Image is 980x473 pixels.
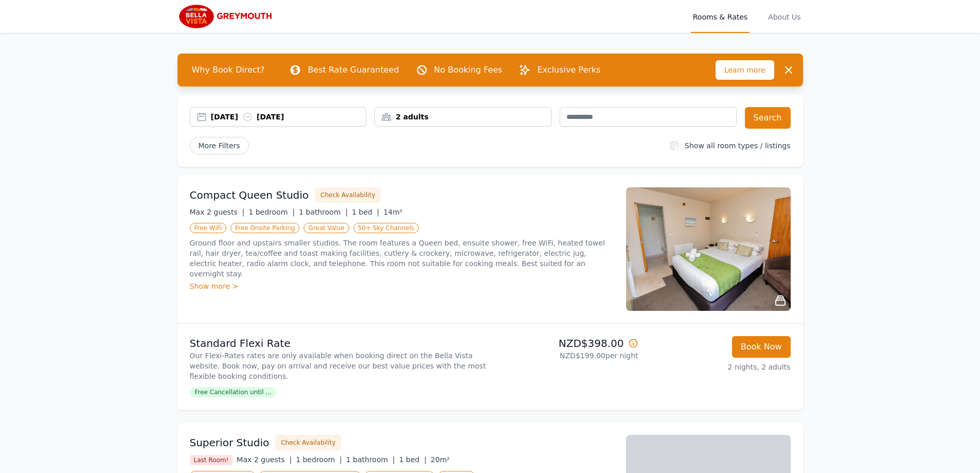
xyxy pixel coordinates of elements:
[190,238,614,279] p: Ground floor and upstairs smaller studios. The room features a Queen bed, ensuite shower, free Wi...
[352,208,379,216] span: 1 bed |
[494,336,638,351] p: NZD$398.00
[190,387,277,397] span: Free Cancellation until ...
[537,64,600,76] p: Exclusive Perks
[353,223,419,233] span: 50+ Sky Channels
[230,223,299,233] span: Free Onsite Parking
[716,60,774,80] span: Learn more
[745,107,791,129] button: Search
[375,112,551,122] div: 2 adults
[190,281,614,291] div: Show more >
[177,4,276,29] img: Bella Vista Greymouth
[299,208,348,216] span: 1 bathroom |
[190,336,486,351] p: Standard Flexi Rate
[190,137,249,154] span: More Filters
[190,351,486,381] p: Our Flexi-Rates rates are only available when booking direct on the Bella Vista website. Book now...
[346,456,395,464] span: 1 bathroom |
[248,208,295,216] span: 1 bedroom |
[494,351,638,361] p: NZD$199.00 per night
[732,336,791,358] button: Book Now
[184,60,273,80] span: Why Book Direct?
[434,64,503,76] p: No Booking Fees
[190,223,227,233] span: Free WiFi
[190,188,309,202] h3: Compact Queen Studio
[647,362,791,372] p: 2 nights, 2 adults
[237,456,292,464] span: Max 2 guests |
[399,456,426,464] span: 1 bed |
[685,142,790,150] label: Show all room types / listings
[315,187,381,203] button: Check Availability
[296,456,342,464] span: 1 bedroom |
[190,208,245,216] span: Max 2 guests |
[308,64,399,76] p: Best Rate Guaranteed
[431,456,450,464] span: 20m²
[211,112,366,122] div: [DATE] [DATE]
[304,223,349,233] span: Great Value
[383,208,402,216] span: 14m²
[275,435,341,450] button: Check Availability
[190,455,233,465] span: Last Room!
[190,435,270,450] h3: Superior Studio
